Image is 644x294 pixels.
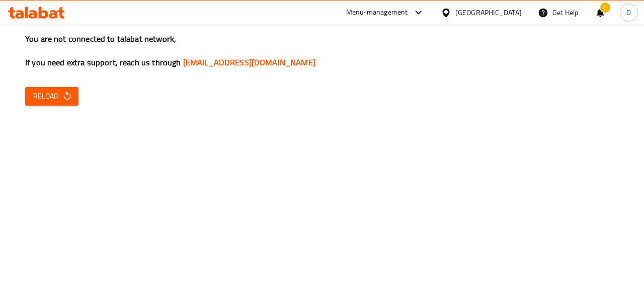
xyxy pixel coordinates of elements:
div: [GEOGRAPHIC_DATA] [455,7,522,18]
a: [EMAIL_ADDRESS][DOMAIN_NAME] [183,55,315,70]
span: D [626,7,631,18]
div: Menu-management [346,7,408,19]
h3: You are not connected to talabat network, If you need extra support, reach us through [25,33,619,68]
span: Reload [33,90,70,103]
button: Reload [25,87,78,106]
